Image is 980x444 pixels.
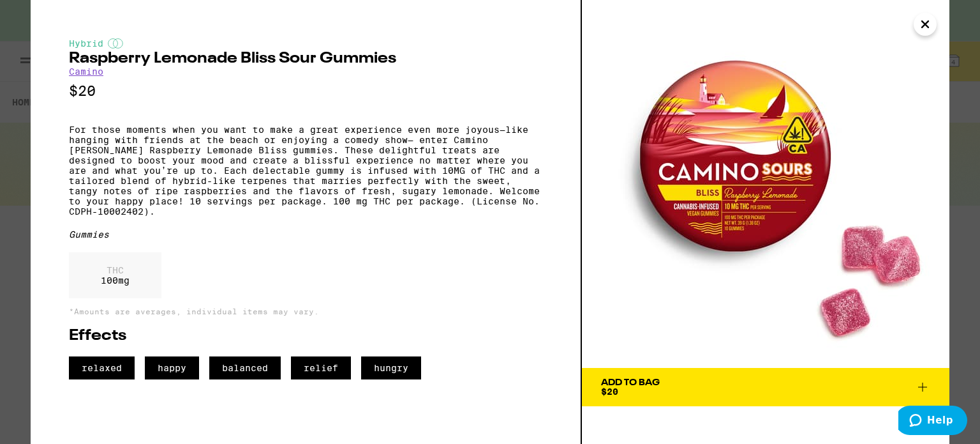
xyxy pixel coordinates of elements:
div: Hybrid [69,38,542,49]
span: hungry [361,356,421,379]
p: $20 [69,83,542,99]
button: Add To Bag$20 [582,368,949,406]
p: For those moments when you want to make a great experience even more joyous—like hanging with fri... [69,125,542,217]
a: Camino [69,66,103,77]
div: Add To Bag [601,378,660,387]
div: Gummies [69,229,542,240]
span: relief [291,356,351,379]
p: *Amounts are averages, individual items may vary. [69,307,542,316]
img: hybridColor.svg [108,38,123,49]
h2: Raspberry Lemonade Bliss Sour Gummies [69,51,542,66]
div: 100 mg [69,252,161,298]
span: balanced [209,356,281,379]
button: Close [914,13,937,36]
span: $20 [601,387,618,397]
span: relaxed [69,356,135,379]
span: happy [145,356,199,379]
p: THC [101,265,130,275]
iframe: Opens a widget where you can find more information [898,406,967,438]
h2: Effects [69,328,542,344]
